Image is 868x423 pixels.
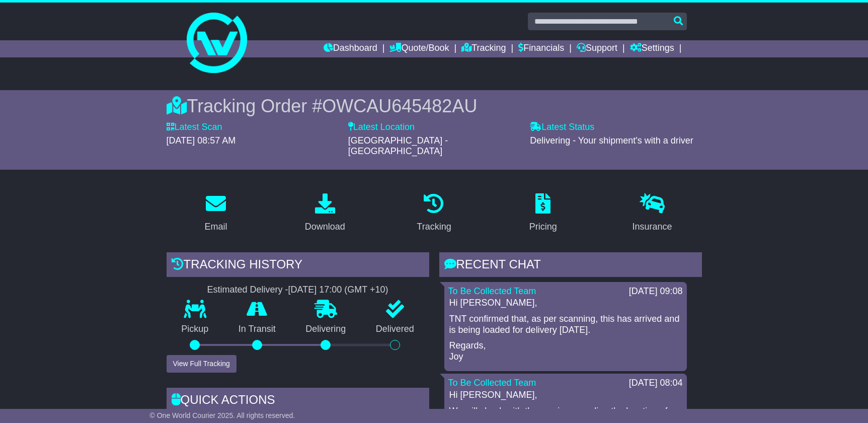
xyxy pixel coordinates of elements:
[449,314,682,335] p: TNT confirmed that, as per scanning, this has arrived and is being loaded for delivery [DATE].
[167,135,236,146] span: [DATE] 08:57 AM
[410,190,457,237] a: Tracking
[167,388,429,415] div: Quick Actions
[518,40,564,57] a: Financials
[449,298,682,309] p: Hi [PERSON_NAME],
[298,190,352,237] a: Download
[305,220,345,234] div: Download
[389,40,449,57] a: Quote/Book
[448,286,536,296] a: To Be Collected Team
[439,252,702,279] div: RECENT CHAT
[348,122,415,133] label: Latest Location
[530,122,594,133] label: Latest Status
[288,285,388,296] div: [DATE] 17:00 (GMT +10)
[449,390,682,401] p: Hi [PERSON_NAME],
[291,324,361,335] p: Delivering
[626,190,679,237] a: Insurance
[633,220,672,234] div: Insurance
[461,40,506,57] a: Tracking
[530,135,693,146] span: Delivering - Your shipment's with a driver
[167,95,702,117] div: Tracking Order #
[223,324,291,335] p: In Transit
[629,286,683,297] div: [DATE] 09:08
[150,411,295,419] span: © One World Courier 2025. All rights reserved.
[167,355,236,373] button: View Full Tracking
[167,122,222,133] label: Latest Scan
[322,96,477,116] span: OWCAU645482AU
[577,40,617,57] a: Support
[630,40,674,57] a: Settings
[629,378,683,389] div: [DATE] 08:04
[167,285,429,296] div: Estimated Delivery -
[417,220,451,234] div: Tracking
[198,190,233,237] a: Email
[348,135,448,157] span: [GEOGRAPHIC_DATA] - [GEOGRAPHIC_DATA]
[324,40,377,57] a: Dashboard
[529,220,557,234] div: Pricing
[449,340,682,362] p: Regards, Joy
[448,378,536,388] a: To Be Collected Team
[523,190,564,237] a: Pricing
[361,324,429,335] p: Delivered
[204,220,227,234] div: Email
[167,324,224,335] p: Pickup
[167,252,429,279] div: Tracking history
